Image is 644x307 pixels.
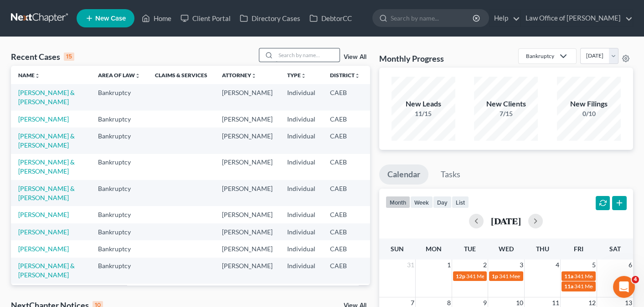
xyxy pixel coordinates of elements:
a: Client Portal [176,10,235,26]
span: Fri [574,245,583,253]
td: Bankruptcy [91,84,148,110]
td: 7 [367,258,413,284]
span: Wed [499,245,514,253]
span: 4 [555,259,560,270]
span: 341 Meeting for [PERSON_NAME][GEOGRAPHIC_DATA] [499,273,636,280]
div: New Filings [557,99,621,109]
button: list [452,196,469,208]
span: 5 [591,259,597,270]
a: [PERSON_NAME] [18,211,69,218]
span: 341 Meeting for Cariss Milano & [PERSON_NAME] [466,273,586,280]
span: 2 [482,259,488,270]
span: New Case [95,15,126,22]
td: 7 [367,240,413,257]
td: CAEB [323,240,367,257]
span: 1 [446,259,452,270]
div: 11/15 [392,109,455,118]
td: CAEB [323,223,367,240]
div: 15 [64,53,74,61]
td: CAEB [323,127,367,153]
td: 7 [367,84,413,110]
span: 12p [456,273,465,280]
a: Law Office of [PERSON_NAME] [521,10,633,26]
a: Directory Cases [235,10,305,26]
i: unfold_more [35,73,40,79]
td: 7 [367,154,413,180]
span: 31 [406,259,415,270]
td: Bankruptcy [91,180,148,206]
span: 11a [564,283,573,290]
td: [PERSON_NAME] [215,111,280,127]
div: Bankruptcy [526,52,554,60]
td: Individual [280,127,323,153]
td: Bankruptcy [91,240,148,257]
td: [PERSON_NAME] [215,240,280,257]
a: Attorneyunfold_more [222,72,257,79]
i: unfold_more [135,73,140,79]
td: CAEB [323,154,367,180]
div: Recent Cases [11,51,74,62]
td: [PERSON_NAME] [215,223,280,240]
div: New Leads [392,99,455,109]
td: [PERSON_NAME] [215,154,280,180]
td: Individual [280,180,323,206]
span: 4 [632,276,639,283]
td: Individual [280,240,323,257]
td: Bankruptcy [91,258,148,284]
td: CAEB [323,206,367,223]
td: Individual [280,206,323,223]
a: [PERSON_NAME] & [PERSON_NAME] [18,185,75,201]
h3: Monthly Progress [379,53,444,64]
a: Districtunfold_more [330,72,360,79]
a: Home [137,10,176,26]
td: Bankruptcy [91,154,148,180]
span: 3 [519,259,524,270]
span: 1p [492,273,498,280]
a: [PERSON_NAME] & [PERSON_NAME] [18,262,75,279]
span: 6 [628,259,633,270]
span: Tue [464,245,476,253]
td: Bankruptcy [91,223,148,240]
div: 0/10 [557,109,621,118]
a: DebtorCC [305,10,356,26]
div: 7/15 [474,109,538,118]
iframe: Intercom live chat [613,276,635,298]
td: CAEB [323,111,367,127]
td: Individual [280,223,323,240]
a: [PERSON_NAME] & [PERSON_NAME] [18,89,75,106]
th: Claims & Services [148,66,215,84]
td: [PERSON_NAME] [215,258,280,284]
td: 7 [367,111,413,127]
a: Typeunfold_more [287,72,306,79]
a: Help [489,10,520,26]
span: Sat [609,245,621,253]
a: Tasks [433,164,469,185]
a: Area of Lawunfold_more [98,72,140,79]
a: [PERSON_NAME] & [PERSON_NAME] [18,132,75,149]
td: 13 [367,180,413,206]
span: Thu [536,245,549,253]
button: day [433,196,452,208]
td: Individual [280,258,323,284]
td: CAEB [323,84,367,110]
a: [PERSON_NAME] [18,228,69,236]
td: 13 [367,127,413,153]
td: [PERSON_NAME] [215,84,280,110]
td: [PERSON_NAME] [215,127,280,153]
td: Individual [280,84,323,110]
span: Sun [391,245,404,253]
td: CAEB [323,180,367,206]
a: View All [344,54,366,60]
td: Individual [280,154,323,180]
i: unfold_more [301,73,306,79]
a: [PERSON_NAME] [18,115,69,123]
span: 11a [564,273,573,280]
td: 7 [367,206,413,223]
i: unfold_more [355,73,360,79]
td: [PERSON_NAME] [215,180,280,206]
td: Bankruptcy [91,111,148,127]
a: Calendar [379,164,428,185]
td: Individual [280,111,323,127]
button: week [410,196,433,208]
button: month [386,196,410,208]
